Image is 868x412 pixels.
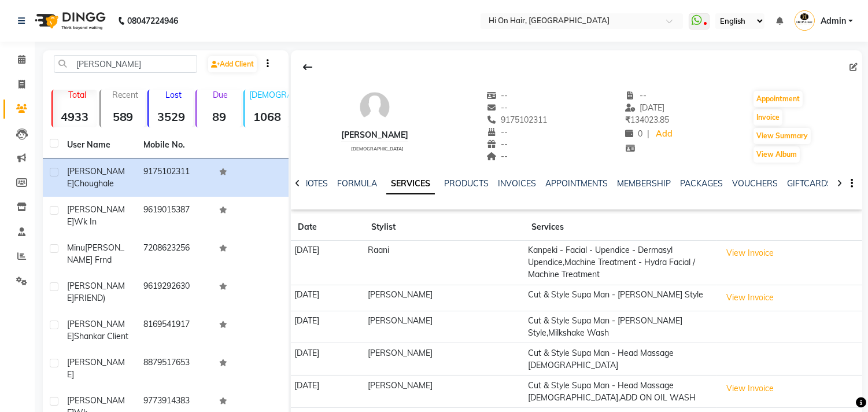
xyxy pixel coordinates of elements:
[67,281,125,303] span: [PERSON_NAME]
[67,242,85,253] span: minu
[197,109,241,124] strong: 89
[74,216,97,227] span: wk in
[291,285,364,311] td: [DATE]
[60,132,136,159] th: User Name
[136,235,213,273] td: 7208623256
[291,241,364,285] td: [DATE]
[364,241,525,285] td: Raani
[136,132,213,159] th: Mobile No.
[291,214,364,241] th: Date
[732,178,778,189] a: VOUCHERS
[525,241,717,285] td: Kanpeki - Facial - Upendice - Dermasyl Upendice,Machine Treatment - Hydra Facial / Machine Treatment
[486,151,508,161] span: --
[136,273,213,311] td: 9619292630
[486,139,508,149] span: --
[444,178,489,189] a: PRODUCTS
[654,126,674,142] a: Add
[647,128,649,140] span: |
[136,311,213,350] td: 8169541917
[337,178,377,189] a: FORMULA
[364,214,525,241] th: Stylist
[525,214,717,241] th: Services
[67,204,125,227] span: [PERSON_NAME]
[364,376,525,408] td: [PERSON_NAME]
[341,129,408,141] div: [PERSON_NAME]
[364,311,525,343] td: [PERSON_NAME]
[680,178,723,189] a: PACKAGES
[291,376,364,408] td: [DATE]
[721,289,779,307] button: View Invoice
[821,15,846,27] span: Admin
[53,109,97,124] strong: 4933
[67,319,125,341] span: [PERSON_NAME]
[525,311,717,343] td: Cut & Style Supa Man - [PERSON_NAME] Style,Milkshake Wash
[486,90,508,101] span: --
[486,102,508,113] span: --
[74,293,105,303] span: FRIEND)
[625,115,669,125] span: 134023.85
[302,178,328,189] a: NOTES
[74,178,114,189] span: choughale
[149,109,193,124] strong: 3529
[754,128,811,144] button: View Summary
[617,178,671,189] a: MEMBERSHIP
[127,5,178,37] b: 08047224946
[67,242,124,265] span: [PERSON_NAME] frnd
[364,343,525,376] td: [PERSON_NAME]
[721,244,779,262] button: View Invoice
[754,146,800,163] button: View Album
[364,285,525,311] td: [PERSON_NAME]
[754,91,803,107] button: Appointment
[101,109,145,124] strong: 589
[754,109,782,126] button: Invoice
[29,5,109,37] img: logo
[351,146,404,152] span: [DEMOGRAPHIC_DATA]
[625,128,642,139] span: 0
[249,90,289,100] p: [DEMOGRAPHIC_DATA]
[245,109,289,124] strong: 1068
[795,10,815,31] img: Admin
[498,178,536,189] a: INVOICES
[136,350,213,388] td: 8879517653
[525,376,717,408] td: Cut & Style Supa Man - Head Massage [DEMOGRAPHIC_DATA],ADD ON OIL WASH
[625,115,630,125] span: ₹
[54,55,197,73] input: Search by Name/Mobile/Email/Code
[291,311,364,343] td: [DATE]
[787,178,832,189] a: GIFTCARDS
[721,380,779,398] button: View Invoice
[486,115,548,125] span: 9175102311
[545,178,608,189] a: APPOINTMENTS
[105,90,145,100] p: Recent
[67,357,125,380] span: [PERSON_NAME]
[199,90,241,100] p: Due
[357,90,392,124] img: avatar
[67,166,125,189] span: [PERSON_NAME]
[153,90,193,100] p: Lost
[296,56,320,78] div: Back to Client
[136,159,213,197] td: 9175102311
[74,331,128,341] span: shankar client
[386,174,435,194] a: SERVICES
[136,197,213,235] td: 9619015387
[625,102,665,113] span: [DATE]
[525,343,717,376] td: Cut & Style Supa Man - Head Massage [DEMOGRAPHIC_DATA]
[625,90,647,101] span: --
[291,343,364,376] td: [DATE]
[486,127,508,137] span: --
[525,285,717,311] td: Cut & Style Supa Man - [PERSON_NAME] Style
[57,90,97,100] p: Total
[208,56,257,72] a: Add Client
